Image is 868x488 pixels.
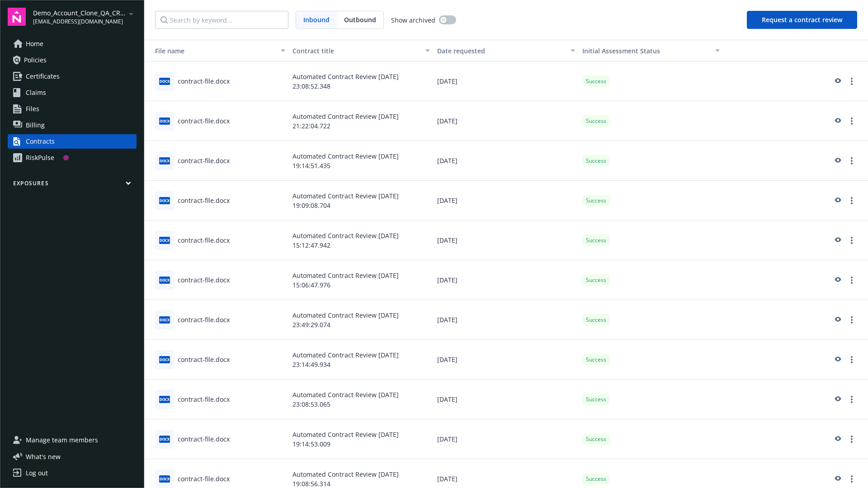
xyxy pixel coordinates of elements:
[159,356,170,363] span: docx
[126,8,137,19] a: arrowDropDown
[26,433,98,447] span: Manage team members
[289,61,434,101] div: Automated Contract Review [DATE] 23:08:52.348
[159,396,170,403] span: docx
[846,275,857,286] a: more
[846,116,857,127] a: more
[159,197,170,204] span: docx
[159,436,170,442] span: docx
[148,46,275,56] div: Toggle SortBy
[586,356,606,364] span: Success
[155,11,288,29] input: Search by keyword...
[289,340,434,380] div: Automated Contract Review [DATE] 23:14:49.934
[434,260,578,300] div: [DATE]
[303,15,330,24] span: Inbound
[434,340,578,380] div: [DATE]
[582,47,660,55] span: Initial Assessment Status
[832,434,843,445] a: preview
[178,275,230,285] div: contract-file.docx
[178,355,230,364] div: contract-file.docx
[289,419,434,459] div: Automated Contract Review [DATE] 19:14:53.009
[434,380,578,419] div: [DATE]
[289,300,434,340] div: Automated Contract Review [DATE] 23:49:29.074
[586,395,606,404] span: Success
[832,195,843,206] a: preview
[289,141,434,181] div: Automated Contract Review [DATE] 19:14:51.435
[159,277,170,283] span: docx
[289,101,434,141] div: Automated Contract Review [DATE] 21:22:04.722
[8,53,137,67] a: Policies
[434,300,578,340] div: [DATE]
[26,466,48,480] div: Log out
[289,181,434,221] div: Automated Contract Review [DATE] 19:09:08.704
[8,433,137,447] a: Manage team members
[26,37,43,51] span: Home
[832,275,843,286] a: preview
[832,76,843,87] a: preview
[391,15,435,25] span: Show archived
[148,46,275,56] div: File name
[159,316,170,323] span: docx
[832,314,843,325] a: preview
[8,179,137,191] button: Exposures
[292,46,420,56] div: Contract title
[178,434,230,444] div: contract-file.docx
[846,195,857,206] a: more
[586,197,606,205] span: Success
[289,380,434,419] div: Automated Contract Review [DATE] 23:08:53.065
[296,11,337,28] span: Inbound
[8,69,137,84] a: Certificates
[434,221,578,260] div: [DATE]
[289,221,434,260] div: Automated Contract Review [DATE] 15:12:47.942
[337,11,383,28] span: Outbound
[344,15,376,24] span: Outbound
[26,452,61,461] span: What ' s new
[437,46,565,56] div: Date requested
[832,394,843,405] a: preview
[178,394,230,404] div: contract-file.docx
[586,236,606,244] span: Success
[586,435,606,443] span: Success
[159,78,170,84] span: docx
[159,157,170,164] span: docx
[832,116,843,127] a: preview
[586,316,606,324] span: Success
[178,76,230,86] div: contract-file.docx
[26,134,55,149] div: Contracts
[586,77,606,85] span: Success
[832,235,843,246] a: preview
[586,157,606,165] span: Success
[26,150,54,165] div: RiskPulse
[8,85,137,100] a: Claims
[846,354,857,365] a: more
[846,474,857,484] a: more
[846,76,857,87] a: more
[434,141,578,181] div: [DATE]
[33,18,126,26] span: [EMAIL_ADDRESS][DOMAIN_NAME]
[26,85,46,100] span: Claims
[586,117,606,125] span: Success
[846,434,857,445] a: more
[289,260,434,300] div: Automated Contract Review [DATE] 15:06:47.976
[33,8,137,26] button: Demo_Account_Clone_QA_CR_Tests_Prospect[EMAIL_ADDRESS][DOMAIN_NAME]arrowDropDown
[846,394,857,405] a: more
[178,156,230,165] div: contract-file.docx
[159,237,170,244] span: docx
[846,155,857,166] a: more
[8,134,137,149] a: Contracts
[159,117,170,124] span: docx
[832,155,843,166] a: preview
[434,61,578,101] div: [DATE]
[159,475,170,482] span: docx
[832,354,843,365] a: preview
[26,118,45,132] span: Billing
[586,475,606,483] span: Success
[582,46,710,56] div: Toggle SortBy
[26,69,60,84] span: Certificates
[434,419,578,459] div: [DATE]
[8,102,137,116] a: Files
[8,118,137,132] a: Billing
[434,40,578,61] button: Date requested
[846,314,857,325] a: more
[8,150,137,165] a: RiskPulse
